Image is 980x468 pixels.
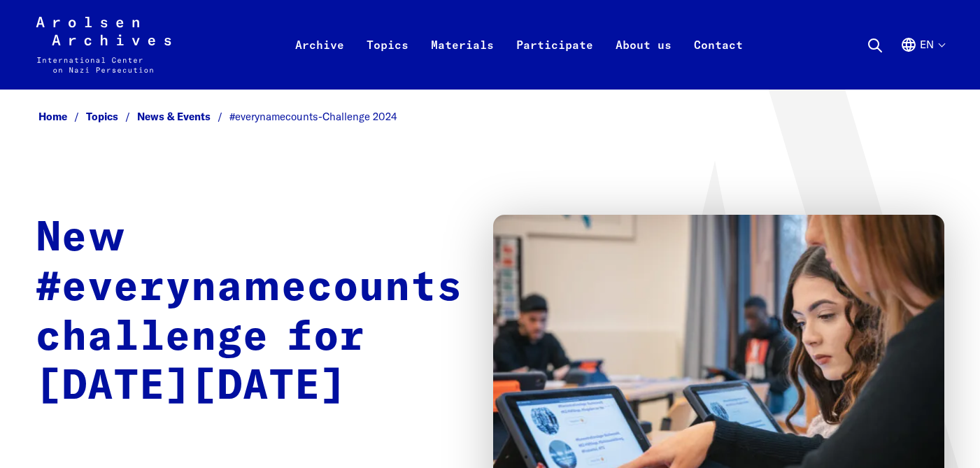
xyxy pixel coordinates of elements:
button: English, language selection [900,36,944,87]
a: Topics [86,110,137,123]
a: About us [604,34,683,90]
a: News & Events [137,110,229,123]
a: Materials [420,34,505,90]
span: #everynamecounts-Challenge 2024 [229,110,397,123]
h1: New #everynamecounts challenge for [DATE][DATE] [36,215,466,413]
nav: Primary [284,17,754,73]
nav: Breadcrumb [36,106,945,127]
a: Topics [355,34,420,90]
a: Participate [505,34,604,90]
a: Contact [683,34,754,90]
a: Archive [284,34,355,90]
a: Home [38,110,86,123]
